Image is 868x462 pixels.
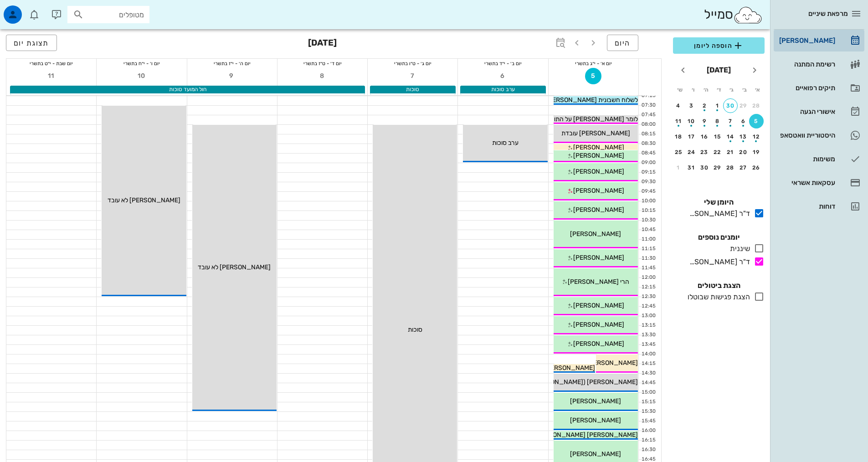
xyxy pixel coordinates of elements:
[697,118,712,124] div: 9
[549,59,638,68] div: יום א׳ - י״ג בתשרי
[639,427,657,435] div: 16:00
[697,145,712,159] button: 23
[710,133,725,140] div: 15
[723,133,738,140] div: 14
[723,160,738,175] button: 28
[673,232,765,243] h4: יומנים נוספים
[573,340,624,348] span: [PERSON_NAME]
[723,129,738,144] button: 14
[27,7,32,13] span: תג
[774,101,864,123] a: אישורי הגעה
[491,86,515,92] span: ערב סוכות
[749,133,764,140] div: 12
[684,145,699,159] button: 24
[713,82,724,98] th: ד׳
[134,72,150,80] span: 10
[723,145,738,159] button: 21
[697,98,712,113] button: 2
[710,160,725,175] button: 29
[639,341,657,349] div: 13:45
[639,188,657,195] div: 09:45
[639,178,657,186] div: 09:30
[405,68,421,84] button: 7
[639,408,657,416] div: 15:30
[777,132,835,139] div: היסטוריית וואטסאפ
[700,82,712,98] th: ה׳
[684,133,699,140] div: 17
[749,129,764,144] button: 12
[6,35,57,51] button: תצוגת יום
[570,450,621,458] span: [PERSON_NAME]
[534,431,638,439] span: [PERSON_NAME] [PERSON_NAME]
[639,360,657,368] div: 14:15
[749,145,764,159] button: 19
[710,114,725,128] button: 8
[723,114,738,128] button: 7
[684,103,699,109] div: 3
[686,257,750,267] div: ד"ר [PERSON_NAME]
[774,77,864,99] a: תיקים רפואיים
[671,98,686,113] button: 4
[573,152,624,159] span: [PERSON_NAME]
[607,35,638,51] button: היום
[774,30,864,51] a: [PERSON_NAME]
[639,111,657,119] div: 07:45
[458,59,548,68] div: יום ב׳ - י״ד בתשרי
[684,98,699,113] button: 3
[97,59,186,68] div: יום ו׳ - י״ח בתשרי
[671,133,686,140] div: 18
[808,10,848,18] span: מרפאת שיניים
[615,39,631,47] span: היום
[573,144,624,151] span: [PERSON_NAME]
[406,86,419,92] span: סוכות
[639,255,657,262] div: 11:30
[224,68,240,84] button: 9
[585,68,601,84] button: 5
[530,378,638,386] span: [PERSON_NAME] ([PERSON_NAME])
[134,68,150,84] button: 10
[169,86,206,92] span: חול המועד סוכות
[749,118,764,124] div: 5
[277,59,367,68] div: יום ד׳ - ט״ז בתשרי
[639,379,657,387] div: 14:45
[736,114,751,128] button: 6
[710,129,725,144] button: 15
[687,82,699,98] th: ו׳
[639,169,657,176] div: 09:15
[736,118,751,124] div: 6
[573,187,624,195] span: [PERSON_NAME]
[703,61,734,79] button: [DATE]
[749,103,764,109] div: 28
[198,263,271,271] span: [PERSON_NAME] לא עובד
[573,302,624,309] span: [PERSON_NAME]
[774,172,864,194] a: עסקאות אשראי
[777,61,835,68] div: רשימת המתנה
[697,133,712,140] div: 16
[675,62,691,78] button: חודש הבא
[736,149,751,155] div: 20
[405,72,421,80] span: 7
[746,62,763,78] button: חודש שעבר
[308,35,337,53] h3: [DATE]
[585,72,601,80] span: 5
[639,446,657,454] div: 16:30
[639,121,657,128] div: 08:00
[587,359,638,367] span: [PERSON_NAME]
[726,82,738,98] th: ג׳
[671,129,686,144] button: 18
[710,98,725,113] button: 1
[774,148,864,170] a: משימות
[671,114,686,128] button: 11
[680,40,757,51] span: הוספה ליומן
[736,145,751,159] button: 20
[726,243,750,254] div: שיננית
[639,159,657,167] div: 09:00
[697,114,712,128] button: 9
[684,114,699,128] button: 10
[749,164,764,171] div: 26
[777,155,835,163] div: משימות
[639,102,657,109] div: 07:30
[723,164,738,171] div: 28
[573,168,624,175] span: [PERSON_NAME]
[573,254,624,262] span: [PERSON_NAME]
